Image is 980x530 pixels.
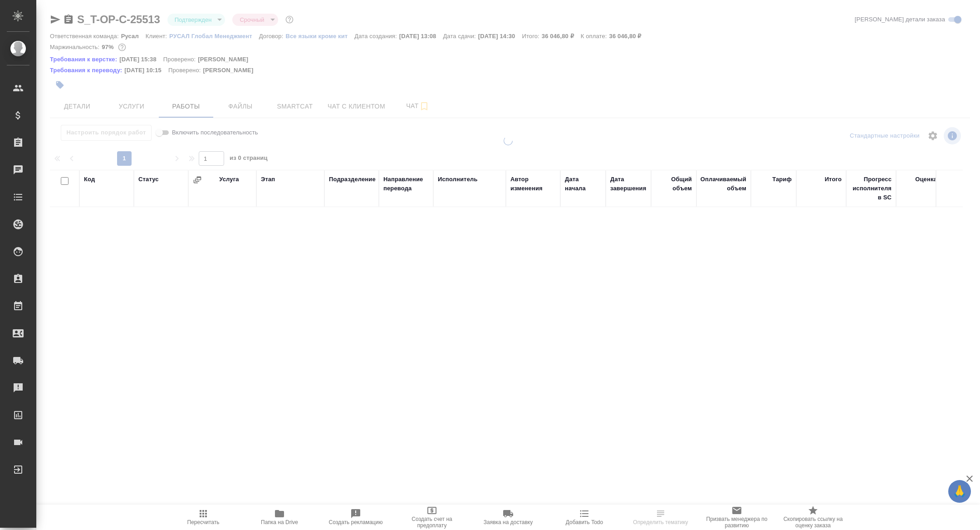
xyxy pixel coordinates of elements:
div: Услуга [219,175,239,184]
button: Добавить Todo [546,505,622,530]
span: Определить тематику [633,519,688,525]
button: Папка на Drive [241,505,318,530]
button: 🙏 [948,480,971,503]
button: Сгруппировать [193,175,202,184]
div: Прогресс исполнителя в SC [851,175,892,202]
button: Призвать менеджера по развитию [699,505,775,530]
div: Этап [261,175,275,184]
div: Статус [138,175,159,184]
div: Код [84,175,95,184]
span: 🙏 [952,482,967,501]
span: Заявка на доставку [484,519,533,525]
button: Пересчитать [165,505,241,530]
div: Дата завершения [610,175,647,193]
div: Итого [825,175,842,184]
span: Создать счет на предоплату [399,516,465,529]
div: Автор изменения [510,175,556,193]
button: Заявка на доставку [470,505,546,530]
button: Создать счет на предоплату [394,505,470,530]
span: Пересчитать [187,519,220,525]
span: Скопировать ссылку на оценку заказа [780,516,846,529]
div: Тариф [772,175,792,184]
div: Подразделение [329,175,376,184]
span: Призвать менеджера по развитию [704,516,769,529]
div: Дата начала [565,175,601,193]
div: Оценка [915,175,937,184]
span: Папка на Drive [261,519,298,525]
div: Направление перевода [383,175,429,193]
div: Оплачиваемый объем [701,175,746,193]
span: Создать рекламацию [329,519,383,525]
div: Исполнитель [438,175,478,184]
button: Создать рекламацию [318,505,394,530]
div: Общий объем [656,175,692,193]
button: Скопировать ссылку на оценку заказа [775,505,851,530]
span: Добавить Todo [566,519,603,525]
button: Определить тематику [622,505,699,530]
